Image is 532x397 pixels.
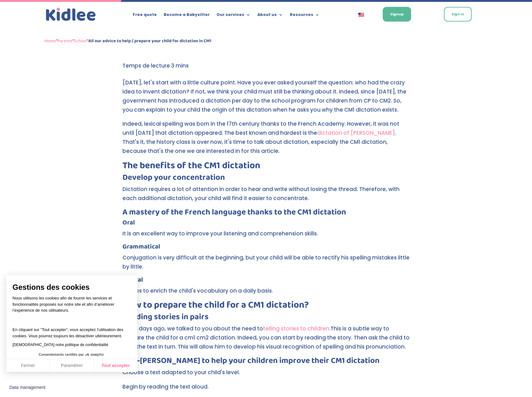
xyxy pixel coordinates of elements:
[122,78,410,120] p: [DATE], let's start with a little culture point. Have you ever asked yourself the question: who h...
[44,37,211,45] span: " " "
[164,13,210,19] a: Become a Babysitter
[317,129,395,137] a: dictation of [PERSON_NAME]
[122,357,410,368] h3: A 10-[PERSON_NAME] to help your children improve their CM1 dictation
[12,295,131,318] p: Nous utilisons les cookies afin de fournir les services et fonctionnalités proposés sur notre sit...
[6,359,50,372] button: Fermer
[6,381,49,394] button: Fermer le widget sans consentement
[257,13,283,19] a: About us
[122,313,410,324] h3: Reading stories in pairs
[44,6,97,23] a: Kidlee Logo
[216,13,251,19] a: Our services
[122,382,410,397] p: Begin by reading the text aloud.
[122,119,410,161] p: Indeed, lexical spelling was born in the 17th century thanks to the French Academy. However, it w...
[358,13,364,17] img: English
[57,37,72,45] a: Parents
[122,173,410,185] h3: Develop your concentration
[44,37,56,45] a: Home
[85,345,104,364] svg: Axeptio
[122,219,410,229] h4: Oral
[122,300,410,313] h2: How to prepare the child for a CM1 dictation?
[39,353,84,356] span: Consentements certifiés par
[12,321,131,339] p: En cliquant sur ”Tout accepter”, vous acceptez l’utilisation des cookies. Vous pourrez toujours l...
[122,161,410,173] h2: The benefits of the CM1 dictation
[263,325,331,332] a: telling stories to children.
[444,7,472,22] a: Sign In
[290,13,320,19] a: Resources
[383,7,411,22] a: Signup
[94,359,137,372] button: Tout accepter
[122,253,410,277] p: Conjugation is very difficult at the beginning, but your child will be able to rectify his spelli...
[122,324,410,357] p: A few days ago, we talked to you about the need to This is a subtle way to prepare the child for ...
[122,277,410,286] h4: Lexical
[50,359,94,372] button: Paramétrer
[122,368,410,382] p: Choose a text adapted to your child's level.
[36,351,108,359] button: Consentements certifiés par
[122,208,410,219] h3: A mastery of the French language thanks to the CM1 dictation
[12,283,131,292] span: Gestions des cookies
[44,6,97,23] img: logo_kidlee_blue
[122,229,410,244] p: It is an excellent way to improve your listening and comprehension skills.
[122,185,410,208] p: Dictation requires a lot of attention in order to hear and write without losing the thread. There...
[9,385,45,390] span: Data management
[122,244,410,253] h4: Grammatical
[88,37,211,45] strong: All our advice to help / prepare your child for dictation in CM1
[12,343,108,347] a: [DEMOGRAPHIC_DATA] notre politique de confidentialité
[133,13,157,19] a: Free quote
[122,286,410,301] p: It helps to enrich the child's vocabulary on a daily basis.
[74,37,87,45] a: School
